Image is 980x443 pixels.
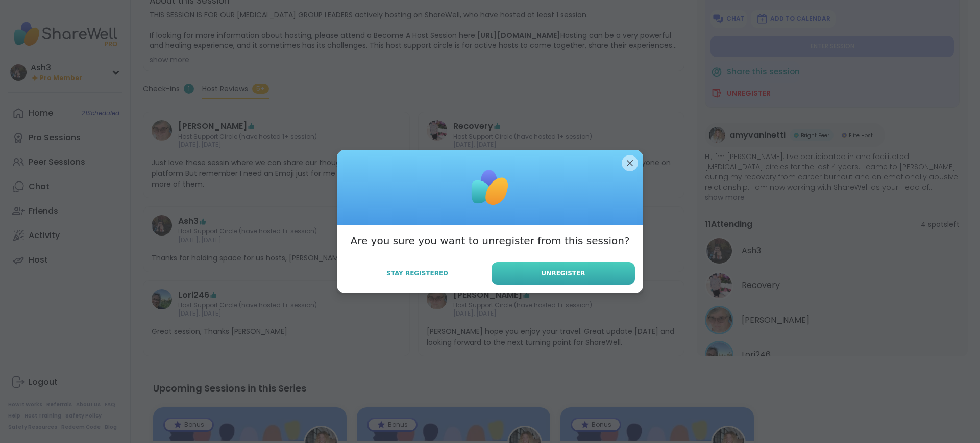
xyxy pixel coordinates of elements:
[386,269,448,278] span: Stay Registered
[492,262,635,285] button: Unregister
[542,269,585,278] span: Unregister
[464,162,516,213] img: ShareWell Logomark
[345,263,489,284] button: Stay Registered
[350,233,629,248] h3: Are you sure you want to unregister from this session?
